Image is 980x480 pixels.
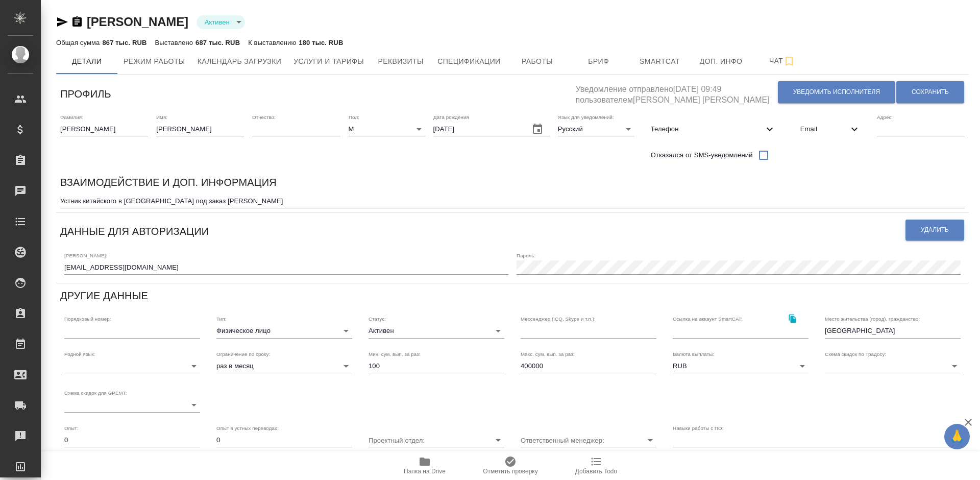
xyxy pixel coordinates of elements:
[673,359,808,373] div: RUB
[293,55,364,68] span: Услуги и тарифы
[782,308,803,329] button: Скопировать ссылку
[376,55,425,68] span: Реквизиты
[778,81,895,103] button: Уведомить исполнителя
[437,55,500,68] span: Спецификации
[825,351,886,356] label: Схема скидок по Традосу:
[60,223,209,239] h6: Данные для авторизации
[56,16,68,28] button: Скопировать ссылку для ЯМессенджера
[64,253,107,258] label: [PERSON_NAME]:
[216,359,352,373] div: раз в месяц
[783,55,795,67] svg: Подписаться
[558,114,614,119] label: Язык для уведомлений:
[60,287,148,304] h6: Другие данные
[800,124,848,134] span: Email
[64,317,111,322] label: Порядковый номер:
[60,86,111,102] h6: Профиль
[216,425,279,430] label: Опыт в устных переводах:
[643,118,784,140] div: Телефон
[102,39,146,46] p: 867 тыс. RUB
[793,88,880,97] span: Уведомить исполнителя
[64,391,127,396] label: Схема скидок для GPEMT:
[216,317,226,322] label: Тип:
[673,351,714,356] label: Валюта выплаты:
[216,351,270,356] label: Ограничение по сроку:
[574,55,623,68] span: Бриф
[553,451,639,480] button: Добавить Todo
[905,220,964,241] button: Удалить
[216,324,352,338] div: Физическое лицо
[921,226,949,234] span: Удалить
[71,16,83,28] button: Скопировать ссылку
[87,15,188,29] a: [PERSON_NAME]
[252,114,276,119] label: Отчество:
[382,451,468,480] button: Папка на Drive
[369,317,386,322] label: Статус:
[349,122,425,136] div: М
[912,88,949,97] span: Сохранить
[155,39,196,46] p: Выставлено
[369,351,421,356] label: Мин. сум. вып. за раз:
[369,324,504,338] div: Активен
[202,18,233,27] button: Активен
[558,122,634,136] div: Русский
[299,39,343,46] p: 180 тыс. RUB
[64,351,95,356] label: Родной язык:
[62,55,111,68] span: Детали
[792,118,869,140] div: Email
[197,15,245,29] div: Активен
[60,197,965,205] textarea: Устник китайского в [GEOGRAPHIC_DATA] под заказ [PERSON_NAME]
[60,174,277,190] h6: Взаимодействие и доп. информация
[877,114,893,119] label: Адрес:
[673,317,743,322] label: Ссылка на аккаунт SmartCAT:
[491,433,505,447] button: Open
[483,468,537,475] span: Отметить проверку
[195,39,240,46] p: 687 тыс. RUB
[349,114,359,119] label: Пол:
[651,124,764,134] span: Телефон
[60,114,83,119] label: Фамилия:
[156,114,167,119] label: Имя:
[521,351,575,356] label: Макс. сум. вып. за раз:
[575,468,617,475] span: Добавить Todo
[896,81,964,103] button: Сохранить
[248,39,299,46] p: К выставлению
[517,253,535,258] label: Пароль:
[635,55,684,68] span: Smartcat
[404,468,446,475] span: Папка на Drive
[651,150,753,160] span: Отказался от SMS-уведомлений
[758,55,807,67] span: Чат
[468,451,553,480] button: Отметить проверку
[944,424,970,449] button: 🙏
[575,79,777,106] h5: Уведомление отправлено [DATE] 09:49 пользователем [PERSON_NAME] [PERSON_NAME]
[697,55,746,68] span: Доп. инфо
[64,425,79,430] label: Опыт:
[124,55,185,68] span: Режим работы
[521,317,596,322] label: Мессенджер (ICQ, Skype и т.п.):
[433,114,469,119] label: Дата рождения
[948,426,966,447] span: 🙏
[643,433,657,447] button: Open
[56,39,102,46] p: Общая сумма
[513,55,562,68] span: Работы
[673,425,724,430] label: Навыки работы с ПО:
[825,317,920,322] label: Место жительства (город), гражданство:
[198,55,282,68] span: Календарь загрузки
